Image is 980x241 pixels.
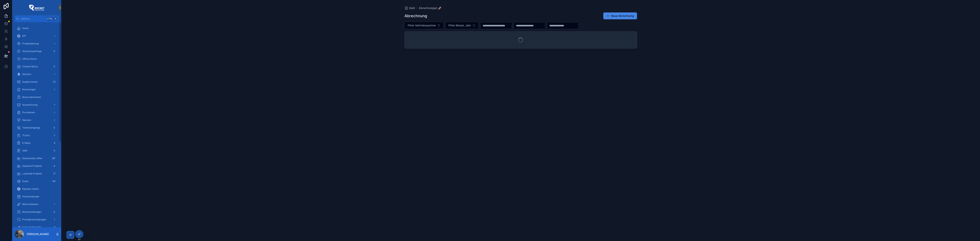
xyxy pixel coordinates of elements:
span: Laufende Projekte [22,172,42,175]
a: Bonus abrechnen [15,94,59,101]
span: Filter Monat, Jahr [448,24,471,27]
span: Raketen inaktiv [22,187,39,191]
a: Offene Starts [15,55,59,62]
span: Supportcenter [22,80,38,83]
a: SMS5 [15,147,59,154]
a: Rechnungen [15,86,59,93]
span: Geplante Projekte [22,164,42,168]
span: Glocken [22,73,31,76]
a: Raketenstart offen187 [15,155,59,162]
div: 181 [51,179,57,184]
p: [PERSON_NAME] [27,232,49,236]
div: 5 [52,148,57,153]
h1: Abrechnung [404,13,427,19]
span: Raketenstart offen [22,157,42,160]
a: Provisionen [15,109,59,116]
span: Home [22,27,29,30]
span: Geld [409,6,415,10]
span: KPI [22,34,26,37]
span: K [54,17,57,20]
span: Provideranmeldungen [22,218,46,221]
div: 0 [52,210,57,214]
a: E-Mails9 [15,140,59,147]
div: 23 [52,80,57,84]
span: Ctrl [46,17,53,21]
button: Select Button [404,22,444,29]
div: 0 [52,64,57,69]
a: KPI [15,33,59,39]
a: Abrechnungen 🚀 [419,6,441,10]
a: Laufende Projekte17 [15,170,59,177]
div: 187 [51,156,57,161]
span: Provisionen [22,111,35,114]
a: To Dos [15,132,59,139]
div: 17 [52,171,57,176]
button: Select Button [445,22,479,29]
a: Geld [404,6,415,10]
span: SMS [22,149,27,152]
a: Vorschussanfrage0 [15,48,59,55]
a: Glocken [15,71,59,78]
div: 0 [52,125,57,130]
span: Projektplanung [22,42,39,45]
a: Home [15,25,59,32]
a: Raketen inaktiv [15,186,59,192]
a: Sales-ID Provider21 [15,224,59,231]
a: Auszeichnung1 [15,101,59,108]
button: Jump to...CtrlK [15,15,59,22]
span: Deals [22,180,28,183]
a: Telefoneingänge0 [15,124,59,131]
a: Geplante Projekte4 [15,163,59,169]
div: scrollable content [12,22,61,227]
a: Supportcenter23 [15,78,59,85]
div: 1 [52,217,57,222]
span: Meine Raketen [22,203,38,206]
div: 0 [52,49,57,54]
span: Neuanmeldungen [22,210,41,213]
a: Provideranmeldungen1 [15,216,59,223]
span: Terminkalender [22,195,39,198]
span: Jump to... [20,17,45,20]
span: Sales-ID Provider [22,226,42,229]
a: Neuanmeldungen0 [15,208,59,215]
button: Neue Abrechnung [603,12,637,19]
span: E-Mails [22,142,30,145]
a: Projektplanung [15,40,59,47]
span: Offene Starts [22,57,37,60]
span: Raketen [22,119,31,122]
a: Content Börse0 [15,63,59,70]
div: 21 [52,225,57,230]
div: 4 [52,164,57,168]
div: 1 [52,103,57,107]
a: Terminkalender [15,193,59,200]
span: Auszeichnung [22,103,38,106]
span: To Dos [22,134,30,137]
span: Rechnungen [22,88,36,91]
a: Meine Raketen [15,201,59,208]
span: Bonus abrechnen [22,96,41,99]
span: Telefoneingänge [22,126,40,129]
span: Vorschussanfrage [22,50,42,53]
div: 9 [52,141,57,145]
span: Content Börse [22,65,38,68]
a: Raketen [15,117,59,124]
span: Filter Vertriebspartner [408,24,436,27]
a: Deals181 [15,178,59,185]
img: App logo [29,5,44,11]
